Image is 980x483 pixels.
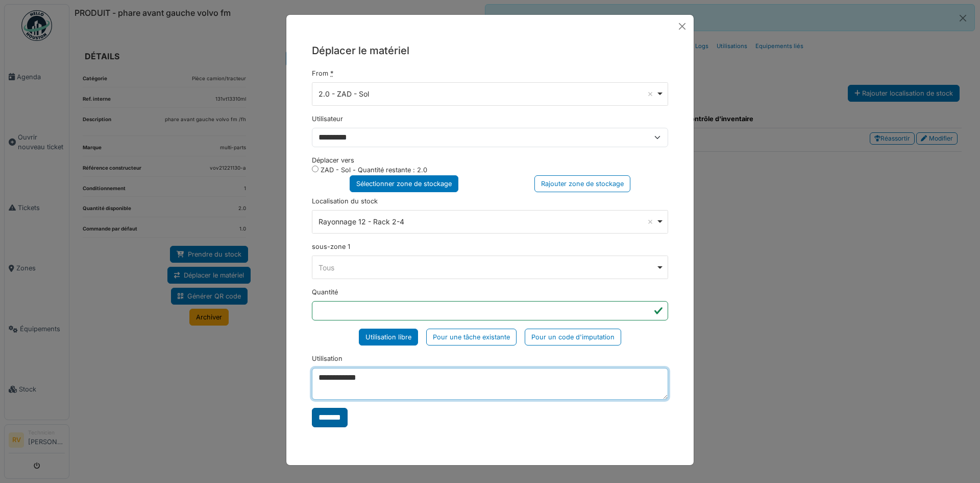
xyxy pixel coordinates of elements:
button: Remove item: '126362' [645,89,655,99]
div: 2.0 - ZAD - Sol [318,88,656,99]
label: Déplacer vers [312,155,354,165]
label: Quantité [312,287,338,297]
label: sous-zone 1 [312,242,350,251]
label: Utilisation [312,354,342,363]
label: ZAD - Sol - Quantité restante : 2.0 [321,165,427,175]
button: Close [675,19,690,34]
div: Utilisation libre [359,329,418,346]
button: Remove item: '2906' [645,217,655,227]
label: Utilisateur [312,114,343,124]
div: Pour une tâche existante [426,329,517,346]
h5: Déplacer le matériel [312,43,668,58]
div: Tous [318,262,656,273]
div: Sélectionner zone de stockage [350,175,458,192]
div: Rayonnage 12 - Rack 2-4 [318,216,656,227]
abbr: Requis [330,70,333,77]
span: translation missing: fr.material_quantity_movement.from [312,70,328,77]
div: Pour un code d'imputation [525,329,621,346]
div: Rajouter zone de stockage [534,175,630,192]
label: Localisation du stock [312,196,378,206]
